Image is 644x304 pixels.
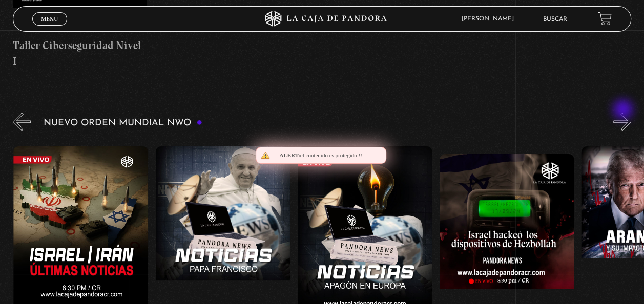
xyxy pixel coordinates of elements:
button: Previous [13,113,31,131]
span: Cerrar [38,25,62,32]
button: Next [613,113,631,131]
h3: Nuevo Orden Mundial NWO [44,118,202,128]
a: View your shopping cart [598,12,612,26]
a: Buscar [543,16,567,23]
div: el contenido es protegido !! [256,147,386,164]
span: [PERSON_NAME] [456,16,524,22]
span: Menu [41,16,58,22]
h4: Taller Ciberseguridad Nivel I [13,37,147,70]
span: Alert: [279,152,300,158]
